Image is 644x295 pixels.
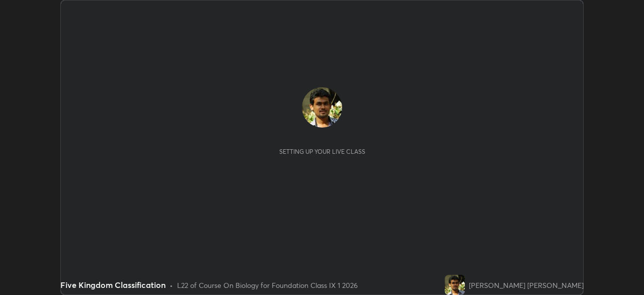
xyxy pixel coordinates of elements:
div: [PERSON_NAME] [PERSON_NAME] [469,280,584,290]
img: 3 [445,275,465,295]
div: L22 of Course On Biology for Foundation Class IX 1 2026 [177,280,358,290]
img: 3 [302,87,342,128]
div: Five Kingdom Classification [60,279,166,291]
div: • [170,280,173,290]
div: Setting up your live class [279,148,365,155]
